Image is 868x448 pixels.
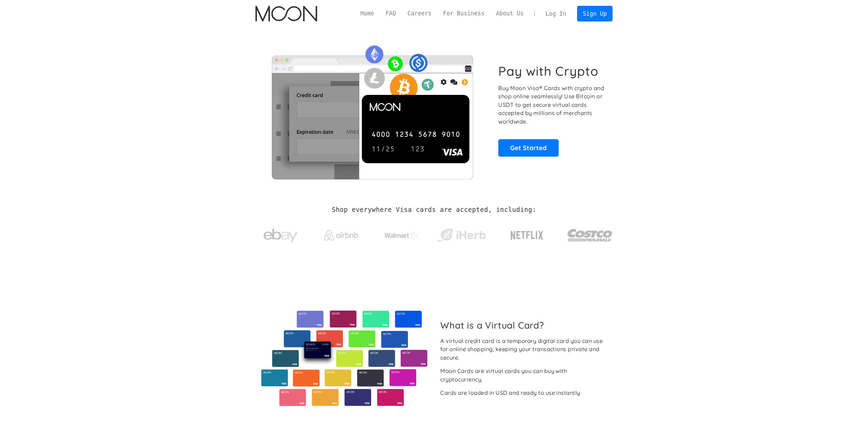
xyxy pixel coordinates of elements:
[498,63,599,79] h1: Pay with Crypto
[577,6,613,21] a: Sign Up
[380,9,402,18] a: FAQ
[567,216,613,251] a: Costco
[567,222,613,248] img: Costco
[498,84,605,126] p: Buy Moon Visa® Cards with crypto and shop online seamlessly! Use Bitcoin or USDT to get secure vi...
[315,223,366,244] a: Airbnb
[498,139,559,156] a: Get Started
[436,227,487,244] img: iHerb
[510,227,544,244] img: Netflix
[376,225,427,243] a: Walmart
[384,231,418,240] img: Walmart
[402,9,437,18] a: Careers
[440,320,607,331] h2: What is a Virtual Card?
[332,206,536,214] h2: Shop everywhere Visa cards are accepted, including:
[440,367,607,384] div: Moon Cards are virtual cards you can buy with cryptocurrency.
[255,218,306,250] a: ebay
[497,220,558,247] a: Netflix
[437,9,490,18] a: For Business
[355,9,380,18] a: Home
[264,225,298,246] img: ebay
[436,220,487,248] a: iHerb
[255,6,317,21] a: home
[440,389,581,397] div: Cards are loaded in USD and ready to use instantly.
[255,6,317,21] img: Moon Logo
[255,41,489,179] img: Moon Cards let you spend your crypto anywhere Visa is accepted.
[260,310,428,406] img: Virtual cards from Moon
[540,6,572,21] a: Log In
[324,230,358,241] img: Airbnb
[490,9,529,18] a: About Us
[440,337,607,362] div: A virtual credit card is a temporary digital card you can use for online shopping, keeping your t...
